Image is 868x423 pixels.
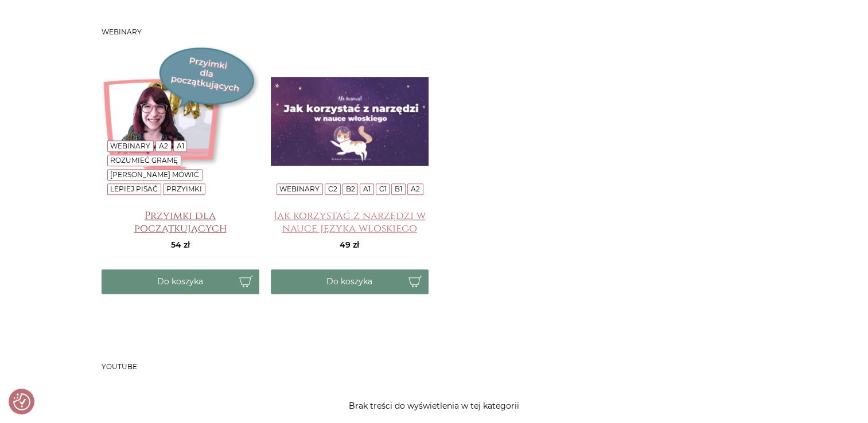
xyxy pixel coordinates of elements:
[171,240,190,250] span: 54
[13,393,30,410] button: Preferencje co do zgód
[328,185,337,193] a: C2
[166,185,202,193] a: Przyimki
[340,240,359,250] span: 49
[110,156,178,164] a: Rozumieć gramę
[271,210,429,233] a: Jak korzystać z narzędzi w nauce języka włoskiego
[159,142,168,150] a: A2
[110,185,158,193] a: Lepiej pisać
[379,185,387,193] a: C1
[102,28,767,36] h3: Webinary
[176,142,184,150] a: A1
[279,185,320,193] a: Webinary
[102,398,767,413] p: Brak treści do wyświetlenia w tej kategorii
[411,185,420,193] a: A2
[110,170,199,179] a: [PERSON_NAME] mówić
[102,363,767,371] h3: Youtube
[363,185,371,193] a: A1
[102,210,259,233] a: Przyimki dla początkujących
[102,269,259,294] button: Do koszyka
[395,185,402,193] a: B1
[13,393,30,410] img: Revisit consent button
[110,142,150,150] a: Webinary
[345,185,355,193] a: B2
[271,269,429,294] button: Do koszyka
